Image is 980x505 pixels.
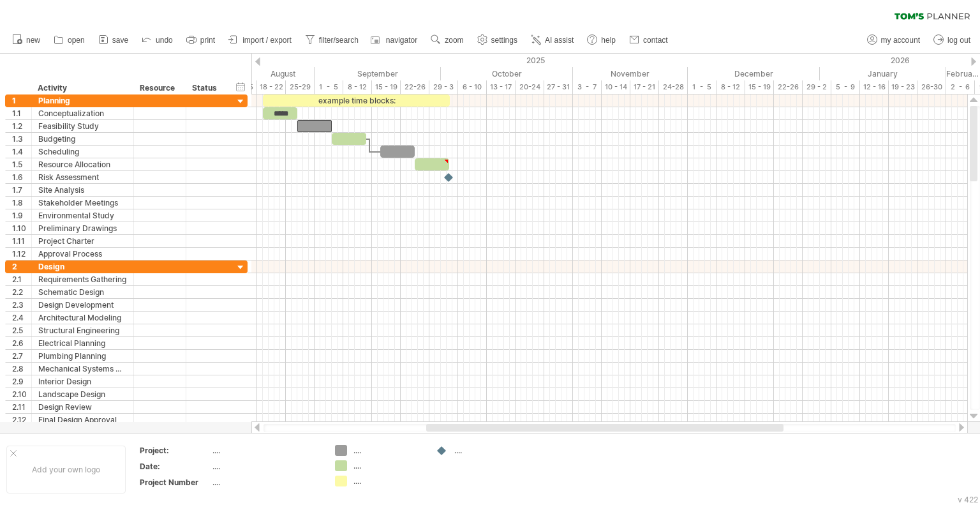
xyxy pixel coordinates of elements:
[12,286,31,298] div: 2.2
[353,445,423,456] div: ....
[516,80,544,94] div: 20-24
[343,80,372,94] div: 8 - 12
[50,32,89,49] a: open
[12,312,31,324] div: 2.4
[95,32,132,49] a: save
[212,477,320,488] div: ....
[194,67,315,80] div: August 2025
[573,67,688,80] div: November 2025
[369,32,421,49] a: navigator
[38,286,127,298] div: Schematic Design
[774,80,803,94] div: 22-26
[454,445,524,456] div: ....
[831,80,860,94] div: 5 - 9
[38,184,127,196] div: Site Analysis
[38,107,127,119] div: Conceptualization
[12,133,31,145] div: 1.3
[302,32,362,49] a: filter/search
[225,32,295,49] a: import / export
[12,222,31,234] div: 1.10
[386,36,417,45] span: navigator
[212,445,320,456] div: ....
[140,477,210,488] div: Project Number
[820,67,946,80] div: January 2026
[12,375,31,388] div: 2.9
[401,80,429,94] div: 22-26
[38,158,127,170] div: Resource Allocation
[38,222,127,234] div: Preliminary Drawings
[200,36,215,45] span: print
[9,32,44,49] a: new
[474,32,521,49] a: settings
[12,184,31,196] div: 1.7
[584,32,620,49] a: help
[38,197,127,209] div: Stakeholder Meetings
[38,120,127,132] div: Feasibility Study
[26,36,40,45] span: new
[38,94,127,107] div: Planning
[12,324,31,336] div: 2.5
[38,414,127,426] div: Final Design Approval
[38,312,127,324] div: Architectural Modeling
[38,299,127,311] div: Design Development
[12,120,31,132] div: 1.2
[38,248,127,260] div: Approval Process
[38,260,127,273] div: Design
[257,80,286,94] div: 18 - 22
[138,32,177,49] a: undo
[12,107,31,119] div: 1.1
[803,80,831,94] div: 29 - 2
[643,36,668,45] span: contact
[38,209,127,222] div: Environmental Study
[716,80,745,94] div: 8 - 12
[12,350,31,362] div: 2.7
[458,80,487,94] div: 6 - 10
[192,82,220,94] div: Status
[487,80,516,94] div: 13 - 17
[688,67,820,80] div: December 2025
[626,32,672,49] a: contact
[659,80,688,94] div: 24-28
[353,476,423,486] div: ....
[889,80,917,94] div: 19 - 23
[745,80,774,94] div: 15 - 19
[183,32,219,49] a: print
[12,401,31,413] div: 2.11
[946,80,975,94] div: 2 - 6
[688,80,716,94] div: 1 - 5
[286,80,315,94] div: 25-29
[12,158,31,170] div: 1.5
[212,461,320,472] div: ....
[528,32,577,49] a: AI assist
[12,197,31,209] div: 1.8
[68,36,85,45] span: open
[112,36,128,45] span: save
[491,36,517,45] span: settings
[445,36,463,45] span: zoom
[545,36,574,45] span: AI assist
[38,375,127,388] div: Interior Design
[319,36,359,45] span: filter/search
[864,32,924,49] a: my account
[601,36,616,45] span: help
[544,80,573,94] div: 27 - 31
[38,146,127,158] div: Scheduling
[881,36,920,45] span: my account
[860,80,889,94] div: 12 - 16
[429,80,458,94] div: 29 - 3
[242,36,292,45] span: import / export
[156,36,173,45] span: undo
[12,363,31,375] div: 2.8
[38,401,127,413] div: Design Review
[12,388,31,400] div: 2.10
[602,80,630,94] div: 10 - 14
[140,445,210,456] div: Project:
[427,32,467,49] a: zoom
[38,82,126,94] div: Activity
[38,273,127,285] div: Requirements Gathering
[12,273,31,285] div: 2.1
[630,80,659,94] div: 17 - 21
[6,446,126,494] div: Add your own logo
[947,36,970,45] span: log out
[12,146,31,158] div: 1.4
